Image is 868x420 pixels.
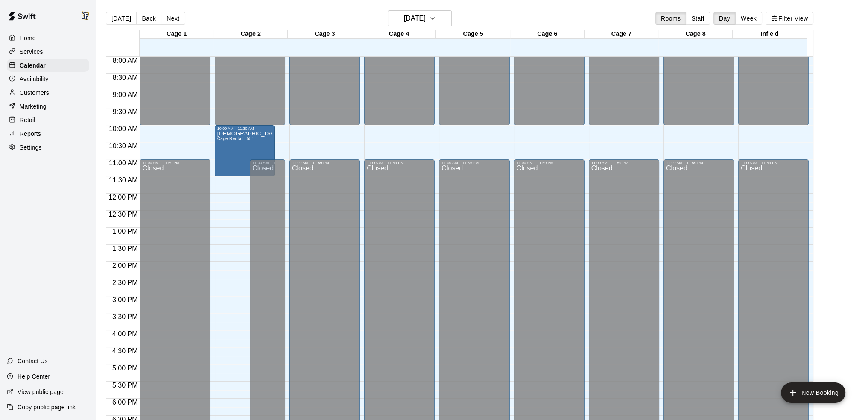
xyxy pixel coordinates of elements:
[7,86,89,99] a: Customers
[18,388,64,396] p: View public page
[107,142,140,150] span: 10:30 AM
[292,161,357,165] div: 11:00 AM – 11:59 PM
[20,47,43,56] p: Services
[20,75,49,83] p: Availability
[217,136,253,141] span: Cage Rental - 55'
[110,347,140,355] span: 4:30 PM
[111,91,140,98] span: 9:00 AM
[517,161,582,165] div: 11:00 AM – 11:59 PM
[111,74,140,81] span: 8:30 AM
[110,228,140,235] span: 1:00 PM
[106,211,140,218] span: 12:30 PM
[7,45,89,58] a: Services
[7,141,89,154] a: Settings
[110,399,140,406] span: 6:00 PM
[733,30,807,38] div: Infield
[110,296,140,303] span: 3:00 PM
[217,126,272,131] div: 10:00 AM – 11:30 AM
[20,102,47,111] p: Marketing
[107,176,140,184] span: 11:30 AM
[18,403,76,411] p: Copy public page link
[136,12,161,25] button: Back
[110,313,140,320] span: 3:30 PM
[110,262,140,269] span: 2:00 PM
[591,161,657,165] div: 11:00 AM – 11:59 PM
[288,30,362,38] div: Cage 3
[20,129,41,138] p: Reports
[142,161,208,165] div: 11:00 AM – 11:59 PM
[20,116,35,124] p: Retail
[585,30,659,38] div: Cage 7
[78,7,96,24] div: Trevor Walraven
[107,125,140,132] span: 10:00 AM
[7,59,89,72] a: Calendar
[658,30,733,38] div: Cage 8
[388,10,452,26] button: [DATE]
[362,30,436,38] div: Cage 4
[110,245,140,252] span: 1:30 PM
[20,143,42,152] p: Settings
[781,382,845,403] button: add
[404,12,426,24] h6: [DATE]
[140,30,214,38] div: Cage 1
[215,125,275,176] div: 10:00 AM – 11:30 AM: Lady SLuggers
[106,12,137,25] button: [DATE]
[7,114,89,126] a: Retail
[111,57,140,64] span: 8:00 AM
[766,12,813,25] button: Filter View
[107,159,140,167] span: 11:00 AM
[510,30,585,38] div: Cage 6
[655,12,686,25] button: Rooms
[106,194,140,201] span: 12:00 PM
[741,161,806,165] div: 11:00 AM – 11:59 PM
[252,161,283,165] div: 11:00 AM – 11:59 PM
[686,12,710,25] button: Staff
[111,108,140,115] span: 9:30 AM
[110,279,140,286] span: 2:30 PM
[161,12,185,25] button: Next
[18,357,48,365] p: Contact Us
[20,61,46,70] p: Calendar
[20,88,49,97] p: Customers
[18,372,50,381] p: Help Center
[666,161,731,165] div: 11:00 AM – 11:59 PM
[735,12,762,25] button: Week
[20,34,36,42] p: Home
[713,12,736,25] button: Day
[7,127,89,140] a: Reports
[213,30,288,38] div: Cage 2
[367,161,432,165] div: 11:00 AM – 11:59 PM
[110,330,140,338] span: 4:00 PM
[7,32,89,44] a: Home
[436,30,510,38] div: Cage 5
[7,100,89,113] a: Marketing
[110,364,140,372] span: 5:00 PM
[110,382,140,389] span: 5:30 PM
[441,161,507,165] div: 11:00 AM – 11:59 PM
[7,73,89,85] a: Availability
[80,10,90,21] img: Trevor Walraven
